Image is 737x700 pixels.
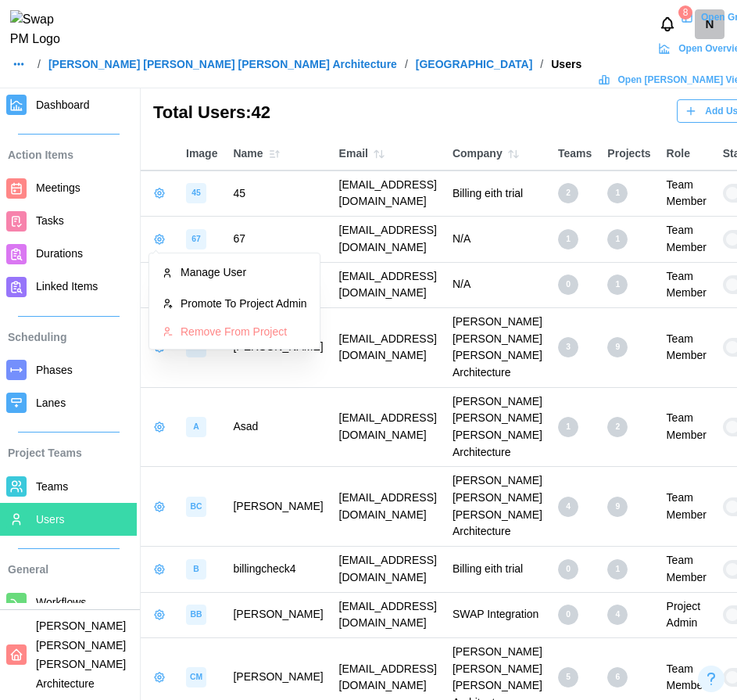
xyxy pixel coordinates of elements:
[607,275,628,295] div: 1
[36,181,80,194] span: Meetings
[551,59,581,70] div: Users
[607,667,628,687] div: 6
[558,229,578,249] div: 1
[667,222,707,256] div: Team Member
[233,561,295,578] div: billingcheck4
[453,143,542,165] div: Company
[38,59,41,70] div: /
[667,552,707,586] div: Team Member
[36,480,68,493] span: Teams
[667,410,707,443] div: Team Member
[558,337,578,357] div: 3
[654,11,681,38] button: Notifications
[445,307,550,387] td: [PERSON_NAME] [PERSON_NAME] [PERSON_NAME] Architecture
[48,59,397,70] a: [PERSON_NAME] [PERSON_NAME] [PERSON_NAME] Architecture
[607,497,628,517] div: 9
[607,183,628,203] div: 1
[445,592,550,637] td: SWAP Integration
[331,217,445,262] td: [EMAIL_ADDRESS][DOMAIN_NAME]
[607,417,628,437] div: 2
[607,605,628,625] div: 4
[331,592,445,637] td: [EMAIL_ADDRESS][DOMAIN_NAME]
[667,490,707,523] div: Team Member
[36,619,126,690] span: [PERSON_NAME] [PERSON_NAME] [PERSON_NAME] Architecture
[445,387,550,467] td: [PERSON_NAME] [PERSON_NAME] [PERSON_NAME] Architecture
[558,605,578,625] div: 0
[233,418,258,436] div: Asad
[36,596,86,608] span: Workflows
[36,397,66,409] span: Lanes
[445,262,550,307] td: N/A
[233,185,245,203] div: 45
[181,297,307,310] div: Promote To Project Admin
[181,325,307,338] div: Remove From Project
[233,143,323,165] div: Name
[233,669,323,686] div: [PERSON_NAME]
[558,183,578,203] div: 2
[416,59,533,70] a: [GEOGRAPHIC_DATA]
[186,605,206,625] div: image
[186,417,206,437] div: image
[331,547,445,592] td: [EMAIL_ADDRESS][DOMAIN_NAME]
[667,177,707,210] div: Team Member
[36,214,64,227] span: Tasks
[186,667,206,687] div: image
[186,559,206,580] div: image
[445,467,550,547] td: [PERSON_NAME] [PERSON_NAME] [PERSON_NAME] Architecture
[331,467,445,547] td: [EMAIL_ADDRESS][DOMAIN_NAME]
[186,183,206,203] div: image
[36,247,83,260] span: Durations
[678,5,692,20] div: 8
[558,559,578,580] div: 0
[339,143,437,165] div: Email
[667,661,707,695] div: Team Member
[558,417,578,437] div: 1
[607,229,628,249] div: 1
[667,145,707,163] div: Role
[607,145,650,163] div: Projects
[667,268,707,302] div: Team Member
[558,145,592,163] div: Teams
[558,667,578,687] div: 5
[36,280,98,293] span: Linked Items
[233,231,245,248] div: 67
[667,598,707,632] div: Project Admin
[667,331,707,364] div: Team Member
[445,217,550,262] td: N/A
[607,559,628,580] div: 1
[331,262,445,307] td: [EMAIL_ADDRESS][DOMAIN_NAME]
[331,171,445,216] td: [EMAIL_ADDRESS][DOMAIN_NAME]
[233,498,323,515] div: [PERSON_NAME]
[445,547,550,592] td: Billing eith trial
[186,497,206,517] div: image
[36,513,65,526] span: Users
[558,275,578,295] div: 0
[558,497,578,517] div: 4
[607,337,628,357] div: 9
[181,264,307,282] div: Manage User
[233,606,323,623] div: [PERSON_NAME]
[36,364,73,376] span: Phases
[10,10,73,49] img: Swap PM Logo
[540,59,543,70] div: /
[153,101,270,125] h3: Total Users: 42
[36,99,90,111] span: Dashboard
[445,171,550,216] td: Billing eith trial
[186,229,206,249] div: image
[186,145,217,163] div: Image
[405,59,408,70] div: /
[331,387,445,467] td: [EMAIL_ADDRESS][DOMAIN_NAME]
[331,307,445,387] td: [EMAIL_ADDRESS][DOMAIN_NAME]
